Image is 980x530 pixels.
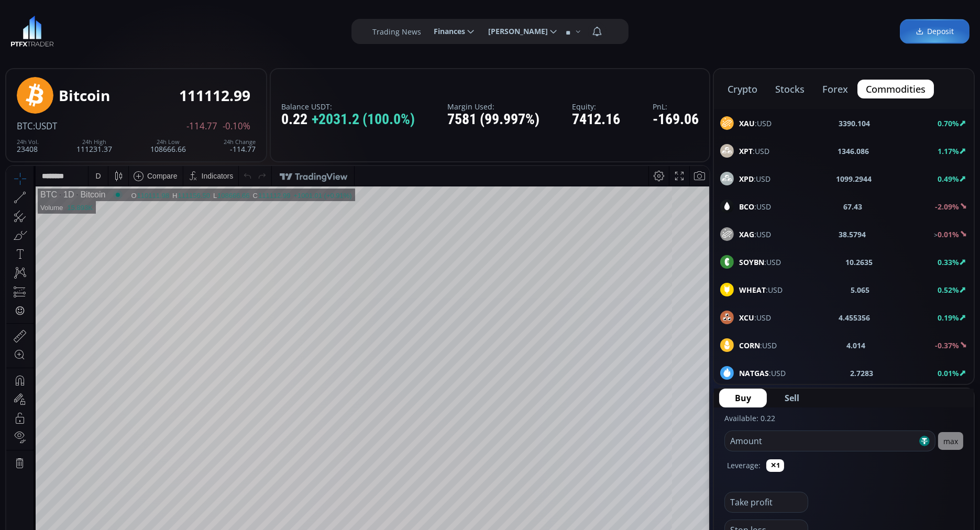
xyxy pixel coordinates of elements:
button: Buy [719,389,767,407]
span: 19:53:05 (UTC) [584,422,634,430]
span: -0.10% [223,122,250,131]
a: Deposit [900,19,970,44]
span: [PERSON_NAME] [481,21,548,42]
div: Go to [140,416,157,436]
span: > [934,230,938,239]
div: Hide Drawings Toolbar [24,391,29,405]
span: Deposit [916,26,954,37]
button: forex [814,80,856,98]
b: 1.17% [938,146,959,156]
span: :USD [739,201,771,212]
div: H [166,26,171,34]
div: 24h Change [224,139,256,145]
b: 38.5794 [839,229,866,240]
div:  [9,140,18,150]
div: 5y [38,422,46,430]
b: -0.37% [935,340,959,350]
b: XCU [739,313,754,323]
button: commodities [857,80,934,98]
div: 1d [118,422,127,430]
button: Sell [769,389,815,407]
b: 0.19% [938,313,959,323]
div: 1D [51,24,68,34]
div: 3m [68,422,78,430]
label: Balance USDT: [281,103,415,111]
div: C [247,26,252,34]
b: XPT [739,146,753,156]
b: NATGAS [739,368,769,378]
span: :USD [739,340,777,351]
div: Market open [107,24,116,34]
button: stocks [767,80,813,98]
b: XAG [739,229,754,239]
div: Volume [34,38,57,46]
div: +1001.01 (+0.91%) [287,26,345,34]
b: 0.01% [938,368,959,378]
span: -114.77 [186,122,217,131]
div: Bitcoin [68,24,99,34]
div: D [89,6,94,14]
div: Indicators [195,6,227,14]
div: log [666,422,676,430]
b: 3390.104 [839,118,871,129]
label: Equity: [572,103,620,111]
b: XAU [739,118,755,128]
div: 7581 (99.997%) [447,112,539,128]
div: 1m [85,422,95,430]
span: Finances [426,21,465,42]
b: 10.2635 [846,257,873,268]
b: -2.09% [935,202,959,212]
button: ✕1 [766,459,784,472]
div: 0.22 [281,112,415,128]
b: 2.7283 [850,368,873,379]
div: 111112.99 [252,26,284,34]
span: +2031.2 (100.0%) [312,112,415,128]
span: :USD [739,173,770,184]
div: 1y [53,422,61,430]
span: :USD [739,368,786,379]
b: 1099.2944 [836,173,872,184]
b: 67.43 [844,201,863,212]
label: Trading News [372,26,421,37]
span: :USD [739,284,783,295]
div: auto [684,422,698,430]
div: -169.06 [653,112,699,128]
img: LOGO [10,16,54,47]
button: 19:53:05 (UTC) [580,416,638,436]
b: 0.52% [938,285,959,295]
div: -114.77 [224,139,256,153]
b: 4.014 [846,340,865,351]
span: :USD [739,118,772,129]
b: 1346.086 [838,146,869,157]
div: 7412.16 [572,112,620,128]
label: PnL: [653,103,699,111]
b: 0.01% [938,229,959,239]
div: BTC [34,24,51,34]
b: 5.065 [851,284,869,295]
b: SOYBN [739,257,764,267]
div: Toggle Percentage [648,416,663,436]
span: Buy [735,392,751,404]
b: 0.70% [938,118,959,128]
b: WHEAT [739,285,766,295]
div: 24h High [76,139,112,145]
div: 23408 [17,139,39,153]
b: XPD [739,174,754,184]
div: Toggle Log Scale [663,416,680,436]
div: 111156.50 [171,26,203,34]
b: 0.49% [938,174,959,184]
div: O [125,26,130,34]
div: Bitcoin [59,87,110,104]
label: Leverage: [727,460,761,471]
label: Margin Used: [447,103,539,111]
b: BCO [739,202,754,212]
div: 111112.99 [179,87,250,104]
div: 24h Low [150,139,186,145]
span: :USD [739,229,771,240]
span: :USD [739,257,781,268]
span: :USD [739,146,769,157]
div: 108666.66 [211,26,243,34]
label: Available: 0.22 [724,413,775,423]
div: 24h Vol. [17,139,39,145]
span: :USDT [33,120,57,132]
